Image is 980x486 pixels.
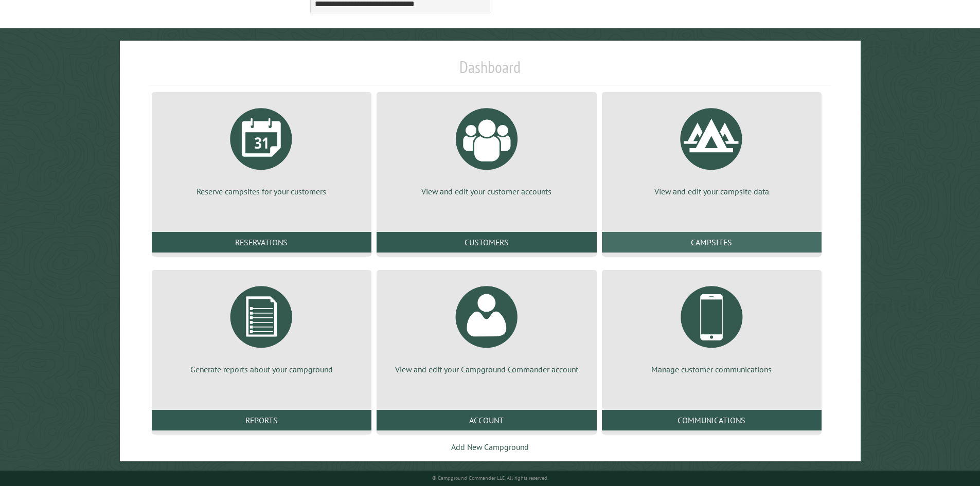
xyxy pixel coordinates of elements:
[614,278,809,375] a: Manage customer communications
[164,278,359,375] a: Generate reports about your campground
[451,442,529,452] a: Add New Campground
[164,364,359,375] p: Generate reports about your campground
[614,364,809,375] p: Manage customer communications
[152,232,371,253] a: Reservations
[149,57,831,85] h1: Dashboard
[614,100,809,197] a: View and edit your campsite data
[602,232,822,253] a: Campsites
[389,186,584,197] p: View and edit your customer accounts
[164,100,359,197] a: Reserve campsites for your customers
[389,364,584,375] p: View and edit your Campground Commander account
[614,186,809,197] p: View and edit your campsite data
[152,410,371,430] a: Reports
[377,410,596,430] a: Account
[377,232,596,253] a: Customers
[602,410,822,430] a: Communications
[164,186,359,197] p: Reserve campsites for your customers
[432,475,548,481] small: © Campground Commander LLC. All rights reserved.
[389,100,584,197] a: View and edit your customer accounts
[389,278,584,375] a: View and edit your Campground Commander account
